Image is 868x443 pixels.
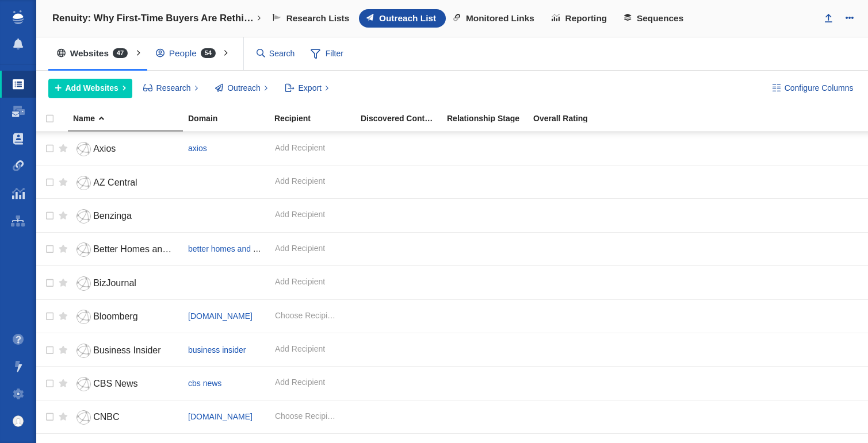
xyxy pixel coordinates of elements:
span: Outreach List [379,13,436,24]
span: Bloomberg [93,311,137,321]
div: Domain [188,114,273,122]
a: AZ Central [73,173,178,193]
span: AZ Central [93,178,137,187]
span: Benzinga [93,211,132,221]
span: Sequences [637,13,683,24]
span: Add Recipient [275,209,325,221]
span: BizJournal [93,278,136,288]
div: Relationship Stage [447,114,532,122]
span: Monitored Links [466,13,534,24]
a: Recipient [274,114,360,124]
a: Sequences [617,9,693,28]
a: Domain [188,114,273,124]
a: axios [188,144,207,153]
span: Add Websites [66,82,118,94]
a: Name [73,114,187,124]
img: buzzstream_logo_iconsimple.png [13,10,23,24]
a: [DOMAIN_NAME] [188,412,253,421]
a: business insider [188,345,246,355]
div: Recipient [274,114,360,122]
a: CBS News [73,374,178,394]
span: Choose Recipient [275,310,336,322]
span: Add Recipient [275,376,325,388]
span: Business Insider [93,345,160,355]
span: CNBC [93,412,119,422]
a: Better Homes and Gardens [73,240,178,260]
span: Add Recipient [275,142,325,154]
a: Discovered Contact Info [361,114,446,124]
a: [DOMAIN_NAME] [188,311,253,321]
span: Axios [93,144,116,153]
button: Configure Columns [766,79,860,98]
input: Search [252,44,300,64]
span: Filter [304,43,350,65]
span: CBS News [93,379,137,388]
span: Add Recipient [275,175,325,187]
span: Add Recipient [275,276,325,288]
a: cbs news [188,379,221,388]
span: Choose Recipient [275,410,336,422]
a: Reporting [544,9,617,28]
span: Research Lists [286,13,350,24]
a: Overall Rating [533,114,618,124]
h4: Renuity: Why First-Time Buyers Are Rethinking the Starter Home [52,13,254,24]
span: Research [156,82,191,94]
span: Reporting [565,13,607,24]
img: default_avatar.png [13,415,24,427]
span: Export [299,82,322,94]
span: Outreach [227,82,261,94]
a: Research Lists [265,9,359,28]
a: CNBC [73,407,178,427]
button: Outreach [209,79,274,98]
button: Research [136,79,205,98]
a: Monitored Links [446,9,544,28]
span: Add Recipient [275,242,325,255]
div: People [147,40,230,67]
span: Add Recipient [275,343,325,355]
div: Name [73,114,187,122]
button: Export [278,79,335,98]
span: Better Homes and Gardens [93,244,205,254]
span: Configure Columns [785,82,854,94]
a: Bloomberg [73,307,178,327]
a: BizJournal [73,273,178,294]
a: Benzinga [73,206,178,226]
button: Add Websites [48,79,132,98]
a: Business Insider [73,341,178,361]
span: 54 [201,48,216,58]
a: Outreach List [359,9,446,28]
div: Overall Rating [533,114,618,122]
a: Relationship Stage [447,114,532,124]
div: Suggested Profile Info [361,114,446,122]
a: Axios [73,139,178,159]
a: better homes and gardens [188,244,282,253]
